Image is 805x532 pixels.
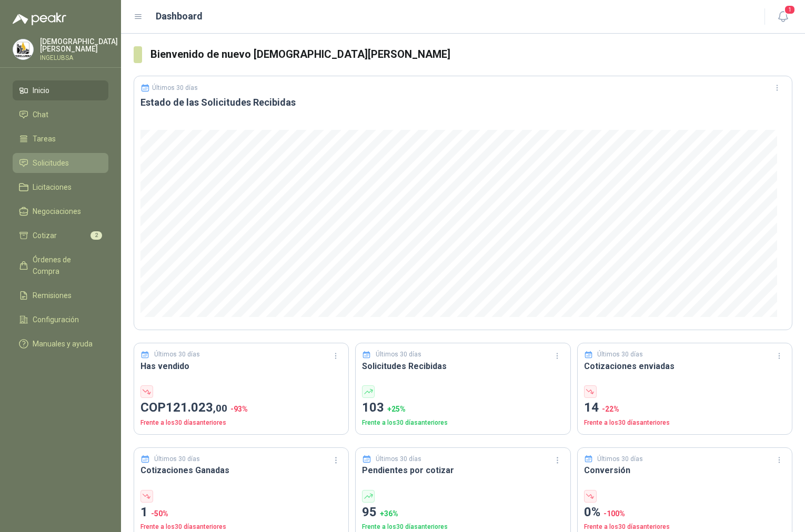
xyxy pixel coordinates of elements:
span: -100 % [603,509,625,518]
span: + 36 % [380,509,398,518]
a: Remisiones [13,285,108,305]
span: Configuración [33,314,79,325]
span: ,00 [213,402,227,414]
p: Frente a los 30 días anteriores [362,522,563,532]
a: Negociaciones [13,201,108,221]
h3: Bienvenido de nuevo [DEMOGRAPHIC_DATA][PERSON_NAME] [150,46,792,63]
p: Últimos 30 días [597,350,643,360]
a: Tareas [13,129,108,149]
h1: Dashboard [156,9,203,24]
a: Solicitudes [13,153,108,173]
span: 1 [784,5,796,15]
a: Licitaciones [13,177,108,197]
a: Órdenes de Compra [13,250,108,281]
span: Tareas [33,133,56,145]
span: Negociaciones [33,206,81,217]
p: 95 [362,503,563,523]
p: 1 [140,503,342,523]
p: Frente a los 30 días anteriores [140,418,342,428]
p: Últimos 30 días [597,454,643,464]
h3: Solicitudes Recibidas [362,360,563,373]
h3: Estado de las Solicitudes Recibidas [140,96,786,109]
p: Últimos 30 días [154,454,200,464]
span: Cotizar [33,230,57,241]
span: + 25 % [387,405,406,413]
span: -93 % [230,405,248,413]
span: 121.023 [166,400,227,415]
p: Últimos 30 días [376,350,421,360]
a: Inicio [13,80,108,100]
a: Cotizar2 [13,226,108,245]
h3: Has vendido [140,360,342,373]
p: 103 [362,398,563,418]
h3: Cotizaciones Ganadas [140,464,342,477]
button: 1 [773,7,792,26]
span: Chat [33,109,48,120]
h3: Conversión [584,464,786,477]
span: Manuales y ayuda [33,338,93,350]
span: Solicitudes [33,157,69,169]
span: Inicio [33,85,49,96]
span: -50 % [151,509,168,518]
p: COP [140,398,342,418]
p: Frente a los 30 días anteriores [584,418,786,428]
a: Configuración [13,310,108,330]
img: Logo peakr [13,13,66,25]
span: 2 [90,231,102,240]
p: Frente a los 30 días anteriores [140,522,342,532]
p: Últimos 30 días [376,454,421,464]
img: Company Logo [13,39,33,59]
a: Chat [13,105,108,125]
h3: Pendientes por cotizar [362,464,563,477]
p: 0% [584,503,786,523]
p: Últimos 30 días [152,84,198,91]
p: Frente a los 30 días anteriores [584,522,786,532]
p: Últimos 30 días [154,350,200,360]
p: INGELUBSA [40,55,118,61]
span: Licitaciones [33,181,72,193]
a: Manuales y ayuda [13,334,108,354]
p: Frente a los 30 días anteriores [362,418,563,428]
span: -22 % [602,405,619,413]
span: Remisiones [33,290,72,301]
p: [DEMOGRAPHIC_DATA] [PERSON_NAME] [40,38,118,53]
p: 14 [584,398,786,418]
h3: Cotizaciones enviadas [584,360,786,373]
span: Órdenes de Compra [33,254,98,277]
